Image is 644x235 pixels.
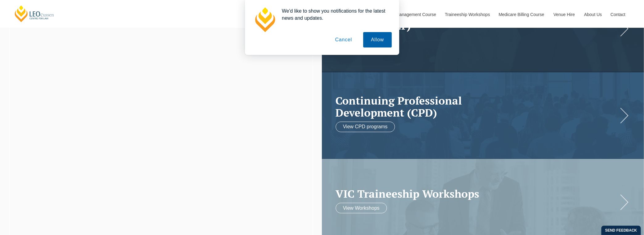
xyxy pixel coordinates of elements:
[336,95,618,119] a: Continuing ProfessionalDevelopment (CPD)
[277,7,392,22] div: We'd like to show you notifications for the latest news and updates.
[252,7,277,32] img: notification icon
[336,95,618,119] h2: Continuing Professional Development (CPD)
[363,32,392,47] button: Allow
[336,122,395,132] a: View CPD programs
[336,188,618,200] a: VIC Traineeship Workshops
[327,32,360,47] button: Cancel
[336,203,387,213] a: View Workshops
